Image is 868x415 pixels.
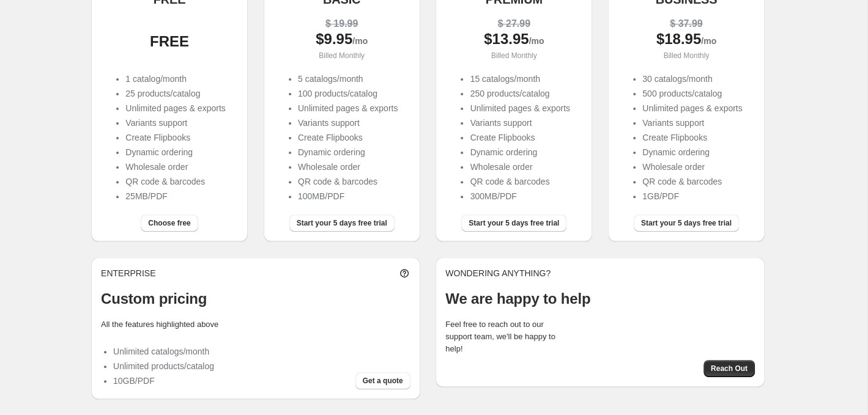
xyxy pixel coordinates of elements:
[445,289,755,309] p: We are happy to help
[125,161,225,173] li: Wholesale order
[298,73,398,85] li: 5 catalogs/month
[125,117,225,129] li: Variants support
[125,131,225,144] li: Create Flipbooks
[298,87,398,100] li: 100 products/catalog
[642,161,742,173] li: Wholesale order
[618,18,755,30] div: $ 37.99
[470,117,569,129] li: Variants support
[470,131,569,144] li: Create Flipbooks
[703,360,755,377] button: Reach Out
[470,161,569,173] li: Wholesale order
[125,190,225,202] li: 25MB/PDF
[642,87,742,100] li: 500 products/catalog
[125,146,225,158] li: Dynamic ordering
[711,364,747,373] span: Reach Out
[642,73,742,85] li: 30 catalogs/month
[273,50,410,62] p: Billed Monthly
[363,376,403,386] span: Get a quote
[445,318,568,355] p: Feel free to reach out to our support team, we'll be happy to help!
[461,215,566,232] button: Start your 5 days free trial
[298,131,398,144] li: Create Flipbooks
[642,131,742,144] li: Create Flipbooks
[701,36,716,46] span: /mo
[298,117,398,129] li: Variants support
[618,33,755,47] div: $ 18.95
[470,146,569,158] li: Dynamic ordering
[148,218,190,228] span: Choose free
[642,190,742,202] li: 1GB/PDF
[642,117,742,129] li: Variants support
[470,190,569,202] li: 300MB/PDF
[445,267,755,279] p: WONDERING ANYTHING?
[113,345,214,358] li: Unlimited catalogs/month
[125,87,225,100] li: 25 products/catalog
[101,35,238,48] div: FREE
[125,102,225,114] li: Unlimited pages & exports
[298,146,398,158] li: Dynamic ordering
[113,375,214,387] li: 10GB/PDF
[298,190,398,202] li: 100MB/PDF
[141,215,198,232] button: Choose free
[289,215,395,232] button: Start your 5 days free trial
[355,372,410,389] button: Get a quote
[125,73,225,85] li: 1 catalog/month
[642,146,742,158] li: Dynamic ordering
[445,50,582,62] p: Billed Monthly
[618,50,755,62] p: Billed Monthly
[273,33,410,47] div: $ 9.95
[642,102,742,114] li: Unlimited pages & exports
[298,161,398,173] li: Wholesale order
[113,360,214,372] li: Unlimited products/catalog
[470,175,569,188] li: QR code & barcodes
[297,218,387,228] span: Start your 5 days free trial
[634,215,739,232] button: Start your 5 days free trial
[529,36,544,46] span: /mo
[101,267,155,279] p: ENTERPRISE
[298,102,398,114] li: Unlimited pages & exports
[445,18,582,30] div: $ 27.99
[469,218,559,228] span: Start your 5 days free trial
[445,33,582,47] div: $ 13.95
[101,289,410,309] p: Custom pricing
[101,320,218,329] label: All the features highlighted above
[125,175,225,188] li: QR code & barcodes
[273,18,410,30] div: $ 19.99
[470,73,569,85] li: 15 catalogs/month
[470,102,569,114] li: Unlimited pages & exports
[298,175,398,188] li: QR code & barcodes
[352,36,368,46] span: /mo
[642,175,742,188] li: QR code & barcodes
[641,218,732,228] span: Start your 5 days free trial
[470,87,569,100] li: 250 products/catalog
